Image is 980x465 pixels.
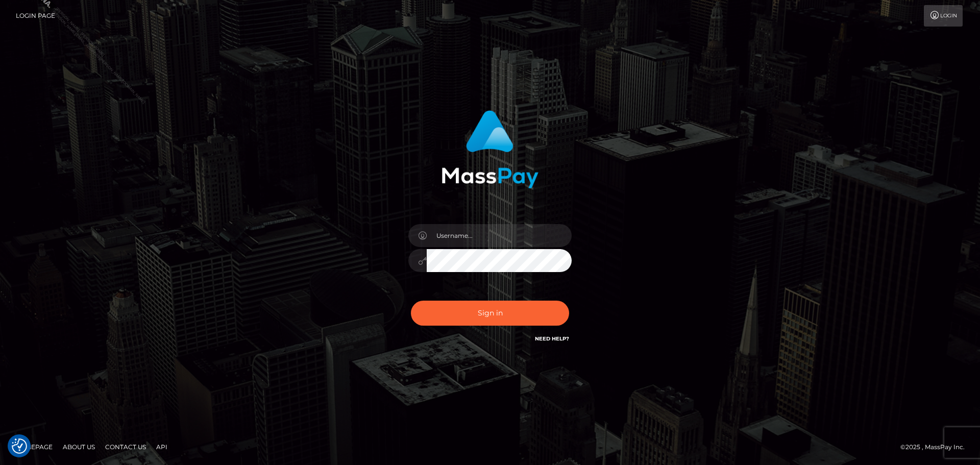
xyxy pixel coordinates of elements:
[12,438,27,454] button: Consent Preferences
[12,438,27,454] img: Revisit consent button
[427,224,572,247] input: Username...
[924,5,963,27] a: Login
[535,335,569,342] a: Need Help?
[16,5,55,27] a: Login Page
[59,439,99,455] a: About Us
[11,439,57,455] a: Homepage
[442,110,538,188] img: MassPay Login
[101,439,150,455] a: Contact Us
[900,442,972,453] div: © 2025 , MassPay Inc.
[152,439,171,455] a: API
[411,301,569,326] button: Sign in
